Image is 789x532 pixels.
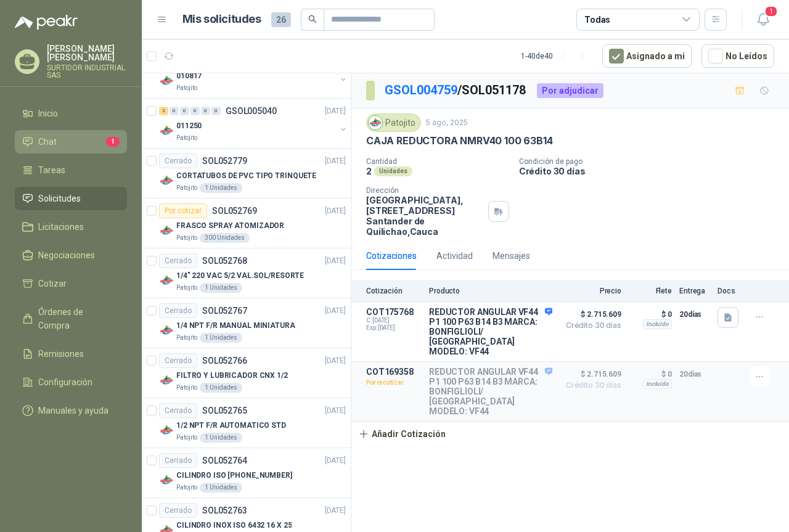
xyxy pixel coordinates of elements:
p: 5 ago, 2025 [426,117,468,129]
p: Dirección [366,186,483,195]
span: Configuración [38,375,92,389]
div: Cerrado [159,403,197,418]
p: 1/2 NPT F/R AUTOMATICO STD [176,420,286,432]
p: REDUCTOR ANGULAR VF44 P1 100 P63 B14 B3 MARCA: BONFIGLIOLI/ [GEOGRAPHIC_DATA] MODELO: VF44 [429,307,552,356]
p: [PERSON_NAME] [PERSON_NAME] [47,44,127,62]
div: Por cotizar [159,203,207,218]
p: Patojito [176,283,197,293]
p: Por recotizar [366,377,422,389]
button: No Leídos [701,44,774,68]
p: SOL052766 [202,356,247,365]
p: $ 0 [629,367,672,382]
div: 2 [159,107,168,115]
button: 1 [752,9,774,31]
a: Configuración [15,370,127,394]
p: Patojito [176,383,197,393]
div: 1 - 40 de 40 [521,46,592,66]
a: Órdenes de Compra [15,300,127,337]
p: Patojito [176,183,197,193]
a: GSOL004759 [385,83,457,97]
span: 1 [106,137,120,147]
span: C: [DATE] [366,317,422,324]
a: Chat1 [15,130,127,153]
p: [DATE] [325,455,346,467]
p: Cotización [366,287,422,295]
span: Licitaciones [38,220,84,234]
a: Por cotizarSOL052769[DATE] Company LogoFRASCO SPRAY ATOMIZADORPatojito300 Unidades [142,198,351,248]
a: CerradoSOL052779[DATE] Company LogoCORTATUBOS DE PVC TIPO TRINQUETEPatojito1 Unidades [142,149,351,198]
span: Exp: [DATE] [366,324,422,332]
p: Patojito [176,483,197,493]
p: SOL052765 [202,406,247,415]
img: Company Logo [159,423,174,438]
div: 0 [211,107,221,115]
span: Crédito 30 días [560,382,621,389]
p: Entrega [679,287,710,295]
span: Cotizar [38,277,67,290]
a: 1 0 0 0 0 0 GSOL005044[DATE] Company Logo010817Patojito [159,54,348,93]
div: Incluido [643,319,672,329]
p: 010817 [176,70,202,82]
p: SOL052768 [202,256,247,265]
p: Patojito [176,333,197,343]
div: Cerrado [159,353,197,368]
p: [DATE] [325,405,346,417]
a: Remisiones [15,342,127,366]
p: $ 0 [629,307,672,322]
span: Manuales y ayuda [38,404,108,417]
p: Producto [429,287,552,295]
img: Company Logo [159,223,174,238]
p: 1/4" 220 VAC 5/2 VAL.SOL/RESORTE [176,270,304,282]
div: 0 [170,107,179,115]
p: GSOL005040 [226,107,277,115]
div: 1 Unidades [200,383,242,393]
div: 0 [190,107,200,115]
span: Remisiones [38,347,84,361]
a: CerradoSOL052764[DATE] Company LogoCILINDRO ISO [PHONE_NUMBER]Patojito1 Unidades [142,448,351,498]
a: CerradoSOL052767[DATE] Company Logo1/4 NPT F/R MANUAL MINIATURAPatojito1 Unidades [142,298,351,348]
p: Precio [560,287,621,295]
div: Cerrado [159,153,197,168]
p: [DATE] [325,105,346,117]
p: SOL052767 [202,306,247,315]
div: Cerrado [159,303,197,318]
div: 1 Unidades [200,483,242,493]
img: Company Logo [159,123,174,138]
span: Inicio [38,107,58,120]
div: 1 Unidades [200,283,242,293]
div: Todas [584,13,610,27]
img: Logo peakr [15,15,78,30]
p: Patojito [176,433,197,443]
div: 1 Unidades [200,433,242,443]
img: Company Logo [159,273,174,288]
p: Flete [629,287,672,295]
p: CILINDRO ISO [PHONE_NUMBER] [176,470,292,481]
a: Tareas [15,158,127,182]
button: Asignado a mi [602,44,692,68]
p: COT175768 [366,307,422,317]
div: 1 Unidades [200,183,242,193]
p: Docs [717,287,742,295]
img: Company Logo [369,116,382,129]
span: Tareas [38,163,65,177]
p: 20 días [679,367,710,382]
p: Patojito [176,133,197,143]
a: CerradoSOL052768[DATE] Company Logo1/4" 220 VAC 5/2 VAL.SOL/RESORTEPatojito1 Unidades [142,248,351,298]
p: FRASCO SPRAY ATOMIZADOR [176,220,284,232]
img: Company Logo [159,73,174,88]
p: 20 días [679,307,710,322]
span: $ 2.715.609 [560,367,621,382]
span: Órdenes de Compra [38,305,115,332]
p: [DATE] [325,355,346,367]
p: Cantidad [366,157,509,166]
div: 1 Unidades [200,333,242,343]
p: Patojito [176,233,197,243]
span: Negociaciones [38,248,95,262]
div: Cerrado [159,453,197,468]
p: SOL052763 [202,506,247,515]
p: CILINDRO INOX ISO 6432 16 X 25 [176,520,292,531]
span: search [308,15,317,23]
img: Company Logo [159,373,174,388]
div: Por adjudicar [537,83,603,98]
span: 26 [271,12,291,27]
